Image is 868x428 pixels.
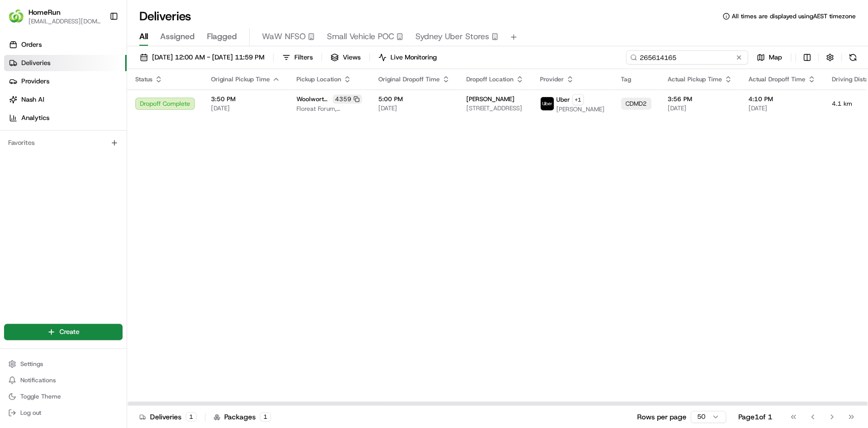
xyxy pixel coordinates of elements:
[296,75,341,83] span: Pickup Location
[556,96,570,104] span: Uber
[139,8,191,24] h1: Deliveries
[415,30,489,43] span: Sydney Uber Stores
[211,75,270,83] span: Original Pickup Time
[466,75,514,83] span: Dropoff Location
[333,95,362,104] div: 4359
[572,94,584,105] button: +1
[135,75,153,83] span: Status
[769,53,782,62] span: Map
[668,95,732,103] span: 3:56 PM
[749,104,816,112] span: [DATE]
[391,53,437,62] span: Live Monitoring
[4,373,123,387] button: Notifications
[625,100,647,108] span: CDMD2
[20,376,56,384] span: Notifications
[749,95,816,103] span: 4:10 PM
[637,412,686,422] p: Rows per page
[4,135,123,151] div: Favorites
[59,327,79,337] span: Create
[4,357,123,371] button: Settings
[327,30,394,43] span: Small Vehicle POC
[732,12,856,20] span: All times are displayed using AEST timezone
[4,324,123,340] button: Create
[20,409,41,417] span: Log out
[21,77,49,86] span: Providers
[626,50,748,65] input: Type to search
[20,360,43,368] span: Settings
[540,75,564,83] span: Provider
[378,104,450,112] span: [DATE]
[211,104,280,112] span: [DATE]
[28,7,61,17] button: HomeRun
[21,40,42,49] span: Orders
[466,95,515,103] span: [PERSON_NAME]
[214,412,271,422] div: Packages
[139,30,148,43] span: All
[749,75,805,83] span: Actual Dropoff Time
[326,50,365,65] button: Views
[28,17,101,25] button: [EMAIL_ADDRESS][DOMAIN_NAME]
[21,58,50,68] span: Deliveries
[378,95,450,103] span: 5:00 PM
[21,113,49,123] span: Analytics
[343,53,361,62] span: Views
[294,53,313,62] span: Filters
[135,50,269,65] button: [DATE] 12:00 AM - [DATE] 11:59 PM
[211,95,280,103] span: 3:50 PM
[752,50,787,65] button: Map
[139,412,197,422] div: Deliveries
[4,55,127,71] a: Deliveries
[296,105,362,113] span: Floreat Forum, [STREET_ADDRESS]
[846,50,860,65] button: Refresh
[4,4,105,28] button: HomeRunHomeRun[EMAIL_ADDRESS][DOMAIN_NAME]
[4,110,127,126] a: Analytics
[21,95,44,104] span: Nash AI
[20,392,61,401] span: Toggle Theme
[4,389,123,404] button: Toggle Theme
[668,104,732,112] span: [DATE]
[374,50,441,65] button: Live Monitoring
[262,30,306,43] span: WaW NFSO
[8,8,24,24] img: HomeRun
[152,53,264,62] span: [DATE] 12:00 AM - [DATE] 11:59 PM
[160,30,195,43] span: Assigned
[260,412,271,421] div: 1
[4,73,127,89] a: Providers
[186,412,197,421] div: 1
[4,406,123,420] button: Log out
[207,30,237,43] span: Flagged
[738,412,772,422] div: Page 1 of 1
[4,91,127,108] a: Nash AI
[621,75,631,83] span: Tag
[278,50,317,65] button: Filters
[296,95,331,103] span: Woolworths Floreat
[4,37,127,53] a: Orders
[378,75,440,83] span: Original Dropoff Time
[541,97,554,110] img: uber-new-logo.jpeg
[668,75,722,83] span: Actual Pickup Time
[556,105,605,113] span: [PERSON_NAME]
[466,104,524,112] span: [STREET_ADDRESS]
